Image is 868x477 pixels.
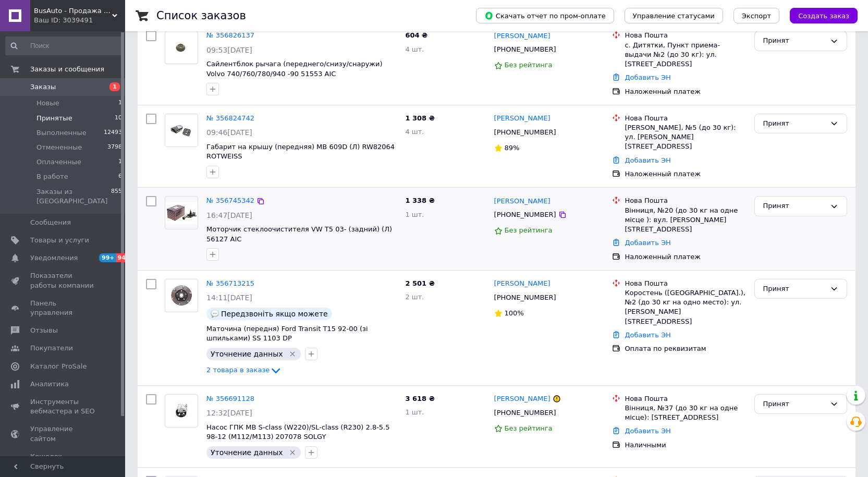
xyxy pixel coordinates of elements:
[625,206,745,235] div: Вінниця, №20 (до 30 кг на одне місце ): вул. [PERSON_NAME][STREET_ADDRESS]
[30,271,96,290] span: Показатели работы компании
[625,427,670,435] a: Добавить ЭН
[107,143,122,152] span: 3798
[206,60,383,78] a: Сайлентблок рычага (переднего/снизу/снаружи) Volvo 740/760/780/940 -90 51553 AIC
[206,225,392,243] a: Моторчик стеклоочистителя VW T5 03- (задний) (Л) 56127 AIC
[763,118,826,129] div: Принят
[206,423,390,441] a: Насос ГПК MB S-class (W220)/SL-class (R230) 2.8-5.5 98-12 (M112/M113) 207078 SOLGY
[206,143,395,161] a: Габарит на крышу (передняя) MB 609D (Л) RW82064 ROTWEISS
[30,424,96,443] span: Управление сайтом
[492,126,558,139] div: [PHONE_NUMBER]
[118,99,122,108] span: 1
[625,403,745,422] div: Вінниця, №37 (до 30 кг на одне місце): [STREET_ADDRESS]
[763,399,826,410] div: Принят
[165,279,198,312] a: Фото товару
[34,6,112,16] span: BusAuto - Продажа оригинальных запчастей к микроавтобусам и иномаркам
[165,114,198,147] a: Фото товару
[30,380,69,389] span: Аналитика
[165,202,198,224] img: Фото товару
[625,344,745,353] div: Оплата по реквизитам
[104,128,122,138] span: 12493
[405,279,434,287] span: 2 501 ₴
[30,326,58,335] span: Отзывы
[625,8,723,23] button: Управление статусами
[405,114,434,122] span: 1 308 ₴
[492,43,558,56] div: [PHONE_NUMBER]
[206,31,254,39] a: № 356826137
[206,395,254,402] a: № 356691128
[763,35,826,46] div: Принят
[156,9,246,22] h1: Список заказов
[36,114,72,123] span: Принятые
[221,310,328,318] span: Передзвоніть якщо можете
[5,36,123,55] input: Поиск
[165,31,198,64] a: Фото товару
[505,309,524,317] span: 100%
[165,285,198,306] img: Фото товару
[625,123,745,152] div: [PERSON_NAME], №5 (до 30 кг): ул. [PERSON_NAME][STREET_ADDRESS]
[625,288,745,326] div: Коростень ([GEOGRAPHIC_DATA].), №2 (до 30 кг на одно место): ул. [PERSON_NAME][STREET_ADDRESS]
[505,424,553,432] span: Без рейтинга
[625,239,670,247] a: Добавить ЭН
[779,11,858,19] a: Создать заказ
[165,400,198,421] img: Фото товару
[625,169,745,179] div: Наложенный платеж
[30,65,104,74] span: Заказы и сообщения
[405,395,434,402] span: 3 618 ₴
[30,344,73,353] span: Покупатели
[505,61,553,69] span: Без рейтинга
[742,12,771,20] span: Экспорт
[625,41,745,69] div: с. Дитятки, Пункт приема-выдачи №2 (до 30 кг): ул. [STREET_ADDRESS]
[494,31,551,41] a: [PERSON_NAME]
[36,172,68,181] span: В работе
[206,366,270,374] span: 2 товара в заказе
[763,201,826,212] div: Принят
[505,226,553,234] span: Без рейтинга
[288,350,297,358] svg: Удалить метку
[30,452,96,471] span: Кошелек компании
[288,448,297,457] svg: Удалить метку
[206,279,254,287] a: № 356713215
[36,157,81,167] span: Оплаченные
[763,284,826,295] div: Принят
[34,16,125,25] div: Ваш ID: 3039491
[206,128,252,137] span: 09:46[DATE]
[733,8,779,23] button: Экспорт
[116,253,128,262] span: 94
[206,366,282,374] a: 2 товара в заказе
[206,197,254,204] a: № 356745342
[36,187,111,206] span: Заказы из [GEOGRAPHIC_DATA]
[625,196,745,205] div: Нова Пошта
[405,211,424,218] span: 1 шт.
[165,37,198,58] img: Фото товару
[494,279,551,289] a: [PERSON_NAME]
[625,156,670,164] a: Добавить ЭН
[118,157,122,167] span: 1
[99,253,116,262] span: 99+
[109,82,120,91] span: 1
[492,208,558,222] div: [PHONE_NUMBER]
[476,8,614,23] button: Скачать отчет по пром-оплате
[206,325,368,343] a: Маточина (передня) Ford Transit T15 92-00 (зі шпильками) SS 1103 DP
[405,293,424,301] span: 2 шт.
[115,114,122,123] span: 10
[405,128,424,136] span: 4 шт.
[790,8,858,23] button: Создать заказ
[118,172,122,181] span: 6
[625,31,745,40] div: Нова Пошта
[405,45,424,53] span: 4 шт.
[30,236,89,245] span: Товары и услуги
[36,143,82,152] span: Отмененные
[625,114,745,123] div: Нова Пошта
[625,74,670,81] a: Добавить ЭН
[492,406,558,420] div: [PHONE_NUMBER]
[165,394,198,427] a: Фото товару
[505,144,520,152] span: 89%
[405,408,424,416] span: 1 шт.
[625,252,745,262] div: Наложенный платеж
[30,397,96,416] span: Инструменты вебмастера и SEO
[211,310,219,318] img: :speech_balloon:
